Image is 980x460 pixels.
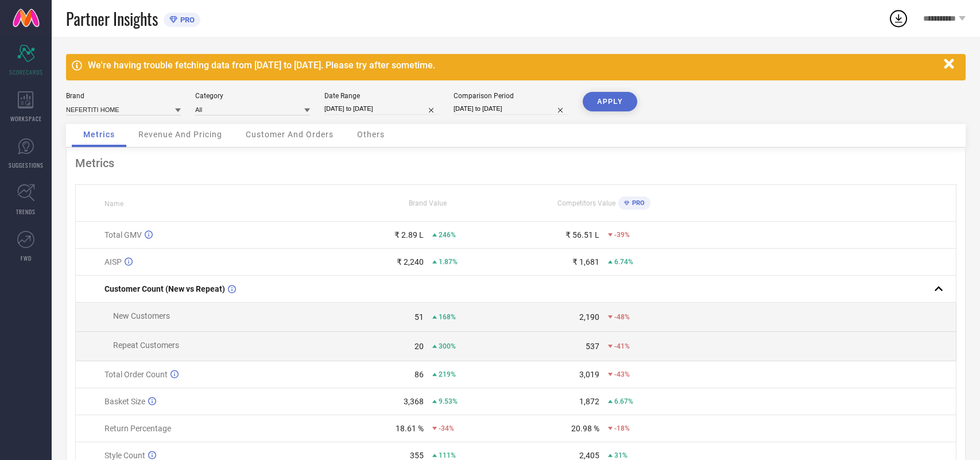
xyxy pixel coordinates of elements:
[104,370,168,379] span: Total Order Count
[571,424,599,433] div: 20.98 %
[614,231,630,239] span: -39%
[66,7,158,30] span: Partner Insights
[104,397,145,406] span: Basket Size
[579,451,599,460] div: 2,405
[614,397,633,405] span: 6.67%
[104,424,171,433] span: Return Percentage
[88,60,938,71] div: We're having trouble fetching data from [DATE] to [DATE]. Please try after sometime.
[9,161,44,169] span: SUGGESTIONS
[415,370,424,379] div: 86
[439,451,456,459] span: 111%
[104,257,122,266] span: AISP
[614,424,630,432] span: -18%
[439,397,458,405] span: 9.53%
[439,424,454,432] span: -34%
[415,312,424,322] div: 51
[439,258,458,266] span: 1.87%
[454,92,568,100] div: Comparison Period
[83,130,115,139] span: Metrics
[113,311,170,320] span: New Customers
[439,231,456,239] span: 246%
[614,313,630,321] span: -48%
[579,312,599,322] div: 2,190
[21,254,32,262] span: FWD
[195,92,310,100] div: Category
[246,130,334,139] span: Customer And Orders
[9,68,43,76] span: SCORECARDS
[409,199,447,207] span: Brand Value
[357,130,385,139] span: Others
[10,114,42,123] span: WORKSPACE
[75,156,956,170] div: Metrics
[454,103,568,115] input: Select comparison period
[104,230,142,239] span: Total GMV
[557,199,615,207] span: Competitors Value
[104,451,145,460] span: Style Count
[614,451,627,459] span: 31%
[394,230,424,239] div: ₹ 2.89 L
[614,370,630,378] span: -43%
[439,342,456,350] span: 300%
[410,451,424,460] div: 355
[614,258,633,266] span: 6.74%
[888,8,909,29] div: Open download list
[324,103,439,115] input: Select date range
[439,313,456,321] span: 168%
[572,257,599,266] div: ₹ 1,681
[629,199,645,207] span: PRO
[579,370,599,379] div: 3,019
[324,92,439,100] div: Date Range
[138,130,222,139] span: Revenue And Pricing
[586,342,599,351] div: 537
[66,92,181,100] div: Brand
[397,257,424,266] div: ₹ 2,240
[396,424,424,433] div: 18.61 %
[16,207,36,216] span: TRENDS
[177,16,195,24] span: PRO
[614,342,630,350] span: -41%
[404,397,424,406] div: 3,368
[113,341,179,350] span: Repeat Customers
[565,230,599,239] div: ₹ 56.51 L
[439,370,456,378] span: 219%
[104,200,123,208] span: Name
[104,284,225,293] span: Customer Count (New vs Repeat)
[579,397,599,406] div: 1,872
[583,92,637,111] button: APPLY
[415,342,424,351] div: 20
